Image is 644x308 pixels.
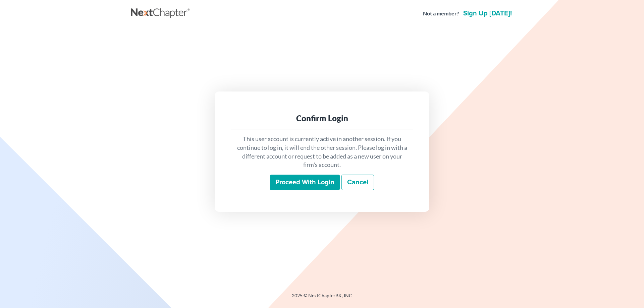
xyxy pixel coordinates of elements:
[131,292,513,304] div: 2025 © NextChapterBK, INC
[423,10,459,17] strong: Not a member?
[236,135,408,169] p: This user account is currently active in another session. If you continue to log in, it will end ...
[270,175,340,190] input: Proceed with login
[236,113,408,124] div: Confirm Login
[462,10,513,17] a: Sign up [DATE]!
[341,175,374,190] a: Cancel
